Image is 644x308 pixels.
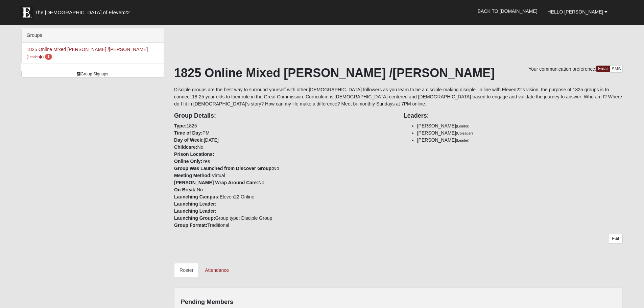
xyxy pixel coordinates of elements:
strong: Launching Campus: [174,194,220,199]
h4: Leaders: [404,112,623,120]
li: [PERSON_NAME] [417,137,623,144]
strong: Online Only: [174,159,202,164]
a: Email [596,66,610,72]
h4: Group Details: [174,112,393,120]
a: Hello [PERSON_NAME] [543,3,613,20]
a: Edit [608,234,623,244]
a: Group Signups [21,71,164,78]
div: Groups [22,28,164,43]
strong: Group Was Launched from Discover Group: [174,166,273,171]
span: The [DEMOGRAPHIC_DATA] of Eleven22 [35,9,130,16]
small: (Leader) [456,124,470,128]
strong: Type: [174,123,186,128]
strong: Childcare: [174,144,197,150]
strong: Group Format: [174,222,207,228]
strong: Time of Day: [174,130,202,136]
a: Back to [DOMAIN_NAME] [473,3,543,20]
strong: [PERSON_NAME] Wrap Around Care: [174,180,258,185]
img: Eleven22 logo [20,6,33,19]
li: [PERSON_NAME] [417,129,623,137]
strong: Launching Group: [174,215,215,221]
a: Roster [174,263,199,277]
a: The [DEMOGRAPHIC_DATA] of Eleven22 [16,2,151,19]
strong: Meeting Method: [174,173,212,178]
span: Hello [PERSON_NAME] [548,9,603,15]
span: number of pending members [45,54,52,60]
strong: On Break: [174,187,197,192]
div: 1825 PM [DATE] No Yes No Virtual No No Eleven22 Online Group type: Disciple Group Traditional [169,108,399,229]
strong: Launching Leader: [174,201,216,207]
strong: Launching Leader: [174,208,216,214]
a: Attendance [199,263,234,277]
h1: 1825 Online Mixed [PERSON_NAME] /[PERSON_NAME] [174,66,623,80]
small: (Coleader) [456,131,473,135]
a: SMS [610,66,623,73]
span: Your communication preference: [528,66,596,72]
a: 1825 Online Mixed [PERSON_NAME] /[PERSON_NAME](Leader) 1 [27,47,148,59]
li: [PERSON_NAME] [417,122,623,129]
small: (Leader) [456,138,470,142]
strong: Prison Locations: [174,151,214,157]
small: (Leader ) [27,55,44,59]
strong: Day of Week: [174,137,204,143]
